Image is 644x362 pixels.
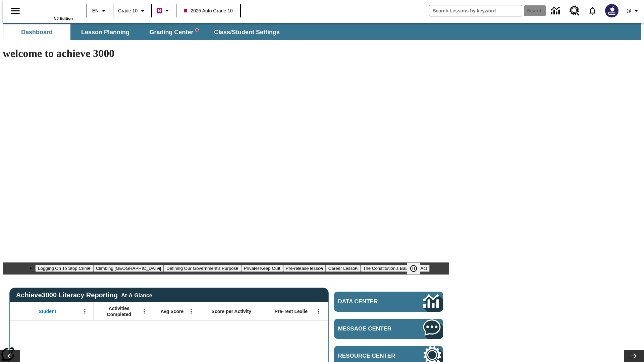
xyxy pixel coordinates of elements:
[186,306,196,316] button: Open Menu
[5,1,25,21] button: Open side menu
[623,5,644,17] button: Profile/Settings
[196,28,198,31] svg: writing assistant alert
[81,28,129,36] span: Lesson Planning
[338,298,401,305] span: Data Center
[334,292,443,312] a: Data Center
[21,28,53,36] span: Dashboard
[326,265,360,272] button: Slide 6 Career Lesson
[209,24,285,40] button: Class/Student Settings
[360,265,430,272] button: Slide 7 The Constitution's Balancing Act
[601,2,623,19] button: Select a new avatar
[35,265,93,272] button: Slide 1 Logging On To Stop Crime
[140,24,207,40] button: Grading Center
[184,7,232,14] span: 2025 Auto Grade 10
[3,24,286,40] div: SubNavbar
[54,16,73,20] span: NJ Edition
[118,7,138,14] span: Grade 10
[160,308,183,314] span: Avg Score
[80,306,90,316] button: Open Menu
[29,2,73,20] div: Home
[149,28,198,36] span: Grading Center
[214,28,280,36] span: Class/Student Settings
[139,306,149,316] button: Open Menu
[3,23,641,40] div: SubNavbar
[241,265,283,272] button: Slide 4 Private! Keep Out!
[3,47,449,60] h1: welcome to achieve 3000
[584,2,601,19] a: Notifications
[154,5,174,17] button: Boost Class color is violet red. Change class color
[3,24,70,40] button: Dashboard
[338,353,403,359] span: Resource Center
[115,5,149,17] button: Grade: Grade 10, Select a grade
[334,319,443,339] a: Message Center
[89,5,111,17] button: Language: EN, Select a language
[16,291,152,299] span: Achieve3000 Literacy Reporting
[283,265,326,272] button: Slide 5 Pre-release lesson
[97,305,141,317] span: Activities Completed
[275,308,308,314] span: Pre-Test Lexile
[605,4,619,17] img: Avatar
[626,7,631,14] span: @
[407,262,427,275] div: Pause
[164,265,241,272] button: Slide 3 Defining Our Government's Purpose
[566,2,584,20] a: Resource Center, Will open in new tab
[158,6,161,15] span: B
[92,7,99,14] span: EN
[39,308,56,314] span: Student
[72,24,139,40] button: Lesson Planning
[624,350,644,362] button: Lesson carousel, Next
[121,291,152,299] div: At-A-Glance
[314,306,324,316] button: Open Menu
[93,265,164,272] button: Slide 2 Climbing Mount Tai
[407,262,420,275] button: Pause
[338,325,403,332] span: Message Center
[429,5,522,16] input: search field
[547,2,566,20] a: Data Center
[29,3,73,16] a: Home
[212,308,252,314] span: Score per Activity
